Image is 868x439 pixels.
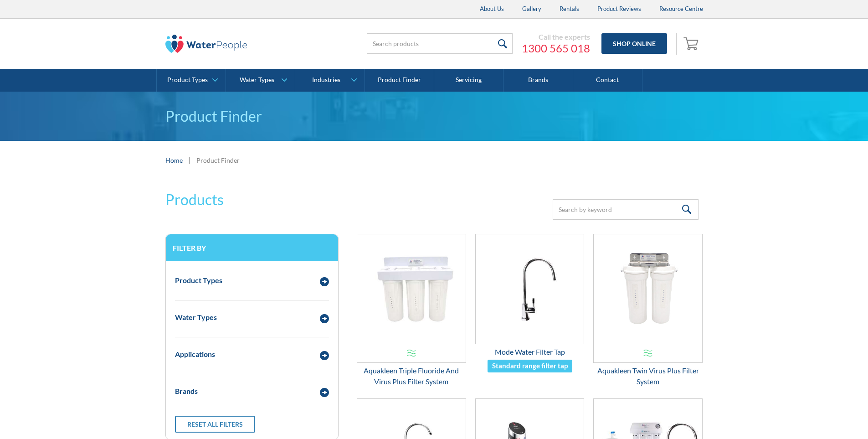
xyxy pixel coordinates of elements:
div: Brands [175,386,198,397]
img: shopping cart [683,36,701,51]
h3: Filter by [173,243,331,252]
h2: Products [165,189,224,211]
div: Aquakleen Twin Virus Plus Filter System [593,365,703,387]
img: Mode Water Filter Tap [476,234,584,344]
a: Mode Water Filter TapMode Water Filter TapStandard range filter tap [475,234,585,373]
img: The Water People [165,35,247,53]
a: Industries [295,69,364,92]
div: Applications [175,349,215,360]
div: Water Types [240,76,274,84]
div: | [187,155,192,165]
div: Product Types [167,76,208,84]
img: Aquakleen Twin Virus Plus Filter System [594,234,702,344]
a: Product Finder [365,69,434,92]
div: Mode Water Filter Tap [475,346,585,357]
div: Water Types [175,312,217,323]
a: Aquakleen Twin Virus Plus Filter SystemAquakleen Twin Virus Plus Filter System [593,234,703,387]
input: Search by keyword [553,199,699,220]
a: Servicing [434,69,503,92]
a: Open empty cart [681,33,703,55]
a: Reset all filters [175,416,255,433]
img: Aquakleen Triple Fluoride And Virus Plus Filter System [357,234,466,344]
a: Home [165,155,183,165]
a: 1300 565 018 [522,41,590,55]
h1: Product Finder [165,105,703,127]
div: Standard range filter tap [492,361,568,371]
input: Search products [367,33,513,54]
iframe: podium webchat widget bubble [777,393,868,439]
a: Brands [503,69,573,92]
div: Product Types [175,275,222,286]
a: Shop Online [601,33,667,54]
a: Aquakleen Triple Fluoride And Virus Plus Filter SystemAquakleen Triple Fluoride And Virus Plus Fi... [357,234,466,387]
a: Water Types [226,69,295,92]
a: Contact [573,69,642,92]
div: Aquakleen Triple Fluoride And Virus Plus Filter System [357,365,466,387]
div: Call the experts [522,32,590,41]
div: Product Finder [196,155,240,165]
a: Product Types [157,69,226,92]
div: Industries [312,76,340,84]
